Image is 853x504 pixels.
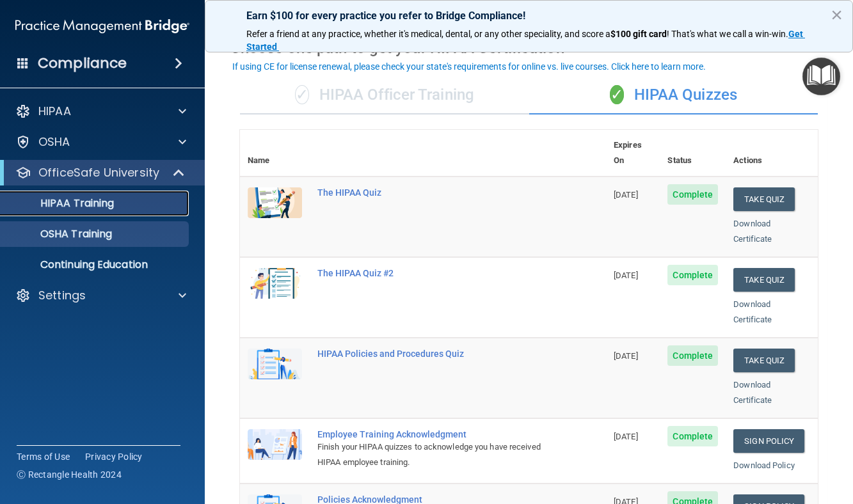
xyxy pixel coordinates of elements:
[733,461,795,470] a: Download Policy
[614,190,638,200] span: [DATE]
[295,85,309,104] span: ✓
[667,265,718,285] span: Complete
[15,134,186,150] a: OSHA
[667,29,788,39] span: ! That's what we call a win-win.
[38,134,70,150] p: OSHA
[614,351,638,361] span: [DATE]
[733,187,795,211] button: Take Quiz
[246,10,811,22] p: Earn $100 for every practice you refer to Bridge Compliance!
[85,450,143,463] a: Privacy Policy
[15,104,186,119] a: HIPAA
[317,187,542,198] div: The HIPAA Quiz
[15,288,186,303] a: Settings
[610,29,667,39] strong: $100 gift card
[232,62,706,71] div: If using CE for license renewal, please check your state's requirements for online vs. live cours...
[15,13,189,39] img: PMB logo
[667,426,718,446] span: Complete
[38,165,159,180] p: OfficeSafe University
[610,85,624,104] span: ✓
[733,429,804,453] a: Sign Policy
[529,76,818,114] div: HIPAA Quizzes
[317,268,542,278] div: The HIPAA Quiz #2
[733,268,795,292] button: Take Quiz
[38,54,127,72] h4: Compliance
[667,345,718,366] span: Complete
[15,165,186,180] a: OfficeSafe University
[733,299,772,324] a: Download Certificate
[614,432,638,441] span: [DATE]
[38,288,86,303] p: Settings
[733,219,772,244] a: Download Certificate
[733,380,772,405] a: Download Certificate
[317,439,542,470] div: Finish your HIPAA quizzes to acknowledge you have received HIPAA employee training.
[614,271,638,280] span: [DATE]
[733,349,795,372] button: Take Quiz
[667,184,718,205] span: Complete
[38,104,71,119] p: HIPAA
[8,228,112,240] p: OSHA Training
[726,130,818,177] th: Actions
[8,258,183,271] p: Continuing Education
[17,468,122,481] span: Ⓒ Rectangle Health 2024
[230,60,708,73] button: If using CE for license renewal, please check your state's requirements for online vs. live cours...
[660,130,726,177] th: Status
[802,58,840,95] button: Open Resource Center
[317,429,542,439] div: Employee Training Acknowledgment
[246,29,610,39] span: Refer a friend at any practice, whether it's medical, dental, or any other speciality, and score a
[606,130,660,177] th: Expires On
[17,450,70,463] a: Terms of Use
[240,76,529,114] div: HIPAA Officer Training
[8,197,114,210] p: HIPAA Training
[246,29,805,52] a: Get Started
[240,130,310,177] th: Name
[831,4,843,25] button: Close
[317,349,542,359] div: HIPAA Policies and Procedures Quiz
